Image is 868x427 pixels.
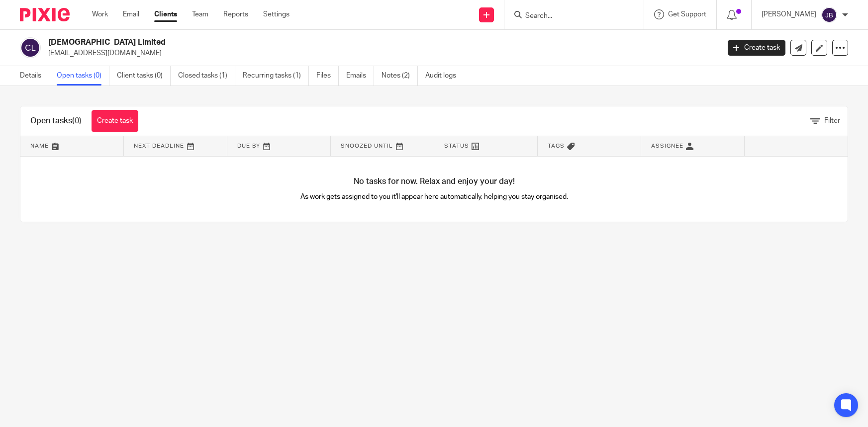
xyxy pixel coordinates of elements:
a: Work [92,9,108,19]
a: Details [20,66,49,85]
a: Create task [728,40,785,56]
span: (0) [72,117,82,125]
a: Files [316,66,339,85]
span: Status [444,143,469,149]
span: Tags [548,143,565,149]
h1: Open tasks [30,116,82,126]
span: Get Support [668,11,706,18]
a: Client tasks (0) [117,66,171,85]
a: Emails [346,66,374,85]
a: Reports [223,9,248,19]
a: Team [192,9,208,19]
span: Snoozed Until [341,143,393,149]
a: Closed tasks (1) [178,66,235,85]
span: Filter [824,117,840,124]
h4: No tasks for now. Relax and enjoy your day! [20,176,848,187]
a: Audit logs [425,66,464,85]
p: [EMAIL_ADDRESS][DOMAIN_NAME] [48,48,713,58]
p: As work gets assigned to you it'll appear here automatically, helping you stay organised. [227,192,641,202]
h2: [DEMOGRAPHIC_DATA] Limited [48,37,580,48]
img: svg%3E [821,7,837,23]
a: Notes (2) [382,66,418,85]
img: svg%3E [20,37,41,58]
input: Search [524,12,614,21]
a: Settings [263,9,289,19]
a: Clients [154,9,177,19]
a: Email [123,9,139,19]
p: [PERSON_NAME] [762,9,816,19]
a: Open tasks (0) [57,66,109,85]
a: Create task [92,110,138,132]
img: Pixie [20,8,70,21]
a: Recurring tasks (1) [243,66,309,85]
